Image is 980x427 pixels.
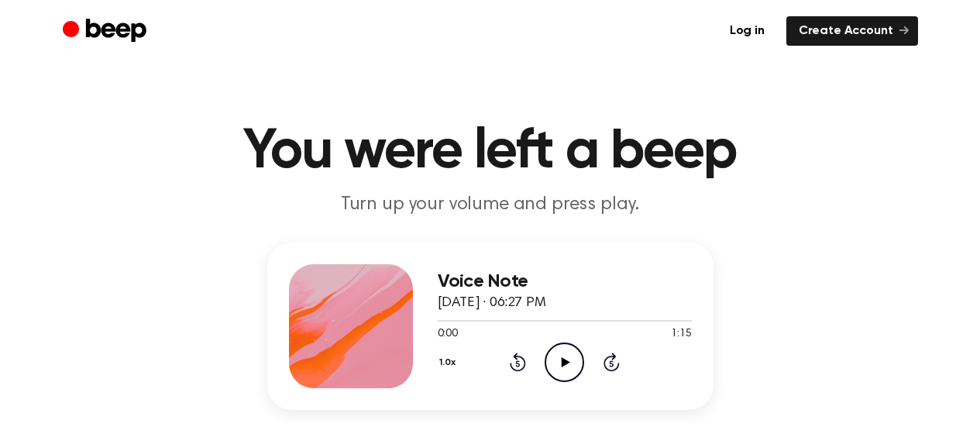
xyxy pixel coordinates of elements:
span: [DATE] · 06:27 PM [438,296,546,310]
a: Beep [63,16,150,46]
p: Turn up your volume and press play. [193,192,788,218]
span: 0:00 [438,326,458,343]
span: 1:15 [671,326,691,343]
button: 1.0x [438,350,462,376]
a: Create Account [786,16,918,46]
h3: Voice Note [438,271,692,292]
h1: You were left a beep [94,124,887,180]
a: Log in [717,16,777,46]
